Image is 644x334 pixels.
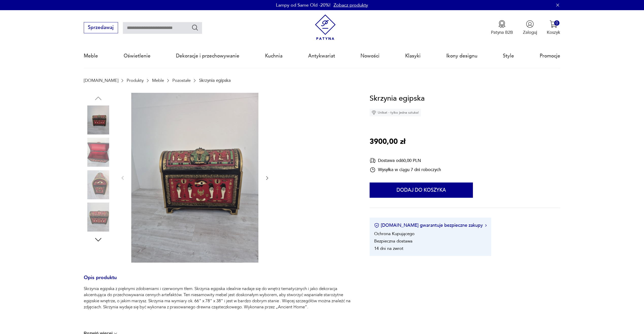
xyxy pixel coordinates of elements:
img: Ikona certyfikatu [374,223,379,228]
img: Zdjęcie produktu Skrzynia egipska [84,170,113,199]
li: Ochrona Kupującego [374,231,415,237]
a: Sprzedawaj [84,26,118,30]
img: Ikona medalu [498,20,506,28]
p: Skrzynia egipska [199,78,231,83]
img: Ikona strzałki w prawo [485,224,487,227]
a: Klasyki [405,44,421,68]
img: Zdjęcie produktu Skrzynia egipska [84,105,113,134]
li: Bezpieczna dostawa [374,238,412,244]
a: Meble [84,44,98,68]
button: Dodaj do koszyka [370,183,473,198]
a: Ikona medaluPatyna B2B [491,20,513,35]
img: Ikona dostawy [370,157,376,164]
button: Szukaj [191,24,199,31]
p: Koszyk [547,29,560,35]
a: [DOMAIN_NAME] [84,78,118,83]
a: Ikony designu [446,44,477,68]
button: [DOMAIN_NAME] gwarantuje bezpieczne zakupy [374,222,487,229]
div: Unikat - tylko jedna sztuka! [370,109,421,116]
div: Wysyłka w ciągu 7 dni roboczych [370,167,441,173]
button: 0Koszyk [547,20,560,35]
a: Produkty [127,78,144,83]
button: Zaloguj [523,20,537,35]
p: Zaloguj [523,29,537,35]
img: Zdjęcie produktu Skrzynia egipska [84,138,113,167]
img: Ikona koszyka [550,20,557,28]
a: Pozostałe [172,78,191,83]
img: Zdjęcie produktu Skrzynia egipska [84,203,113,232]
a: Oświetlenie [124,44,151,68]
a: Style [503,44,514,68]
p: Skrzynia egipska z pięknymi zdobieniami i czerwonym tłem. Skrzynia egipska idealnie nadaje się do... [84,286,355,310]
img: Patyna - sklep z meblami i dekoracjami vintage [312,14,338,40]
p: 3900,00 zł [370,136,405,148]
a: Kuchnia [265,44,283,68]
a: Promocje [540,44,560,68]
p: Patyna B2B [491,29,513,35]
a: Dekoracje i przechowywanie [176,44,239,68]
img: Ikonka użytkownika [526,20,534,28]
p: Lampy od Same Old -20%! [276,2,331,8]
h1: Skrzynia egipska [370,93,425,104]
h3: Opis produktu [84,276,355,286]
img: Ikona diamentu [372,110,376,115]
a: Meble [152,78,164,83]
button: Sprzedawaj [84,22,118,33]
div: Dostawa od 60,00 PLN [370,157,441,164]
a: Zobacz produkty [334,2,368,8]
li: 14 dni na zwrot [374,246,403,251]
button: Patyna B2B [491,20,513,35]
a: Nowości [360,44,379,68]
img: Zdjęcie produktu Skrzynia egipska [131,93,258,263]
a: Antykwariat [308,44,335,68]
div: 0 [554,20,559,26]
